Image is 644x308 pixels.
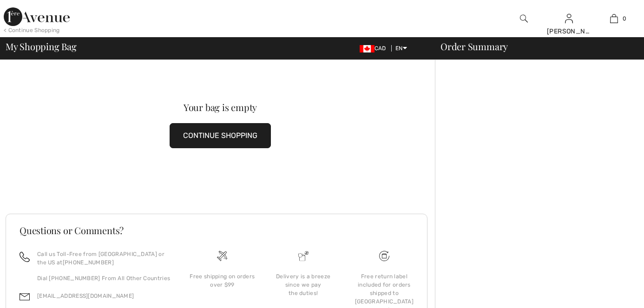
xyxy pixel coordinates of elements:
h3: Questions or Comments? [20,226,414,235]
p: Dial [PHONE_NUMBER] From All Other Countries [37,274,171,282]
span: EN [395,45,407,52]
div: Delivery is a breeze since we pay the duties! [270,272,336,297]
img: My Info [565,13,573,24]
div: Order Summary [429,42,638,51]
img: email [20,292,30,302]
a: Sign In [565,14,573,23]
span: CAD [360,45,390,52]
div: [PERSON_NAME] [547,26,591,36]
button: CONTINUE SHOPPING [170,123,271,148]
a: [EMAIL_ADDRESS][DOMAIN_NAME] [37,293,134,299]
img: Free shipping on orders over $99 [217,251,227,261]
img: 1ère Avenue [4,7,70,26]
a: 0 [592,13,636,24]
span: 0 [623,14,626,23]
img: Delivery is a breeze since we pay the duties! [298,251,309,261]
img: Free shipping on orders over $99 [379,251,389,261]
p: Call us Toll-Free from [GEOGRAPHIC_DATA] or the US at [37,250,171,267]
div: Free shipping on orders over $99 [189,272,255,289]
img: call [20,252,30,262]
img: Canadian Dollar [360,45,375,52]
a: [PHONE_NUMBER] [63,259,114,266]
div: Your bag is empty [27,103,414,112]
img: search the website [520,13,528,24]
span: My Shopping Bag [6,42,77,51]
img: My Bag [610,13,618,24]
div: < Continue Shopping [4,26,60,34]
